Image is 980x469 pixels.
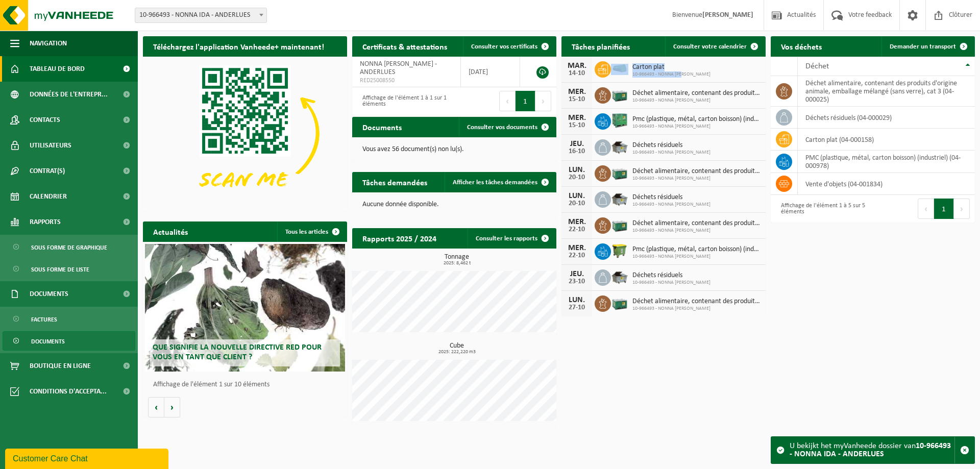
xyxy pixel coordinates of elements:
h2: Vos déchets [771,36,832,56]
span: 10-966493 - NONNA [PERSON_NAME] [632,124,761,130]
a: Consulter les rapports [468,228,555,249]
img: WB-1100-HPE-GN-50 [611,242,628,259]
span: Données de l'entrepr... [30,82,108,107]
div: LUN. [567,296,587,304]
span: Sous forme de liste [31,260,89,279]
button: Vorige [148,397,164,417]
span: Déchets résiduels [632,141,710,150]
button: Next [535,91,551,111]
button: 1 [934,199,954,219]
img: HK-XK-22-GN-00 [611,64,628,73]
div: 20-10 [567,174,587,181]
span: Documents [30,281,68,307]
div: 14-10 [567,70,587,77]
span: NONNA [PERSON_NAME] - ANDERLUES [360,60,437,76]
span: Contacts [30,107,60,133]
h2: Documents [352,117,412,137]
p: Aucune donnée disponible. [362,201,546,208]
span: Déchets résiduels [632,271,710,280]
span: Afficher les tâches demandées [453,179,537,186]
span: 10-966493 - NONNA [PERSON_NAME] [632,280,710,286]
span: 2025: 222,220 m3 [357,350,556,355]
h2: Actualités [143,221,198,241]
span: 10-966493 - NONNA IDA - ANDERLUES [135,8,266,22]
h2: Téléchargez l'application Vanheede+ maintenant! [143,36,334,56]
strong: [PERSON_NAME] [702,11,753,19]
a: Demander un transport [881,36,974,57]
div: 22-10 [567,226,587,233]
a: Factures [3,309,135,329]
a: Sous forme de liste [3,259,135,279]
span: Pmc (plastique, métal, carton boisson) (industriel) [632,245,761,254]
a: Consulter vos certificats [463,36,555,57]
div: 20-10 [567,200,587,207]
span: Contrat(s) [30,158,65,184]
div: 23-10 [567,278,587,285]
td: vente d'objets (04-001834) [798,173,975,195]
span: 10-966493 - NONNA [PERSON_NAME] [632,202,710,208]
a: Consulter vos documents [459,117,555,137]
img: Download de VHEPlus App [143,57,347,210]
span: Déchet alimentaire, contenant des produits d'origine animale, emballage mélangé ... [632,89,761,97]
img: PB-LB-0680-HPE-GN-01 [611,164,628,181]
span: 2025: 8,462 t [357,261,556,266]
h3: Tonnage [357,254,556,266]
div: LUN. [567,166,587,174]
img: PB-LB-0680-HPE-GN-01 [611,216,628,233]
span: 10-966493 - NONNA [PERSON_NAME] [632,97,761,104]
a: Afficher les tâches demandées [445,172,555,192]
span: Déchet alimentaire, contenant des produits d'origine animale, emballage mélangé ... [632,167,761,176]
button: Previous [918,199,934,219]
button: Volgende [164,397,180,417]
div: 27-10 [567,304,587,311]
h2: Certificats & attestations [352,36,457,56]
h2: Rapports 2025 / 2024 [352,228,447,248]
div: Affichage de l'élément 1 à 5 sur 5 éléments [776,198,868,220]
a: Tous les articles [277,221,346,242]
div: 15-10 [567,122,587,129]
img: PB-LB-0680-HPE-GN-01 [611,86,628,103]
td: [DATE] [461,57,520,87]
span: Déchets résiduels [632,193,710,202]
span: Déchet alimentaire, contenant des produits d'origine animale, emballage mélangé ... [632,219,761,228]
button: 1 [516,91,535,111]
button: Next [954,199,970,219]
div: MAR. [567,62,587,70]
div: MER. [567,244,587,252]
span: 10-966493 - NONNA [PERSON_NAME] [632,306,761,312]
h3: Cube [357,342,556,355]
p: Vous avez 56 document(s) non lu(s). [362,146,546,153]
span: Déchet alimentaire, contenant des produits d'origine animale, emballage mélangé ... [632,298,761,306]
span: Déchet [805,62,829,70]
span: 10-966493 - NONNA [PERSON_NAME] [632,150,710,156]
span: Que signifie la nouvelle directive RED pour vous en tant que client ? [153,343,322,361]
h2: Tâches demandées [352,172,437,192]
span: Sous forme de graphique [31,238,107,257]
a: Documents [3,331,135,351]
td: PMC (plastique, métal, carton boisson) (industriel) (04-000978) [798,151,975,173]
span: Documents [31,332,65,351]
img: PB-HB-1400-HPE-GN-01 [611,112,628,129]
a: Que signifie la nouvelle directive RED pour vous en tant que client ? [145,244,345,372]
div: MER. [567,218,587,226]
img: WB-5000-GAL-GY-01 [611,138,628,155]
span: Demander un transport [890,43,956,50]
div: Affichage de l'élément 1 à 1 sur 1 éléments [357,90,449,112]
span: Conditions d'accepta... [30,379,107,404]
div: JEU. [567,140,587,148]
div: 22-10 [567,252,587,259]
td: carton plat (04-000158) [798,129,975,151]
span: Factures [31,310,57,329]
span: Consulter votre calendrier [673,43,747,50]
span: Navigation [30,31,67,56]
iframe: chat widget [5,447,170,469]
span: Consulter vos documents [467,124,537,131]
span: Rapports [30,209,61,235]
span: 10-966493 - NONNA [PERSON_NAME] [632,71,710,78]
span: Carton plat [632,63,710,71]
td: déchet alimentaire, contenant des produits d'origine animale, emballage mélangé (sans verre), cat... [798,76,975,107]
span: Calendrier [30,184,67,209]
div: 16-10 [567,148,587,155]
span: Consulter vos certificats [471,43,537,50]
span: 10-966493 - NONNA IDA - ANDERLUES [135,8,267,23]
